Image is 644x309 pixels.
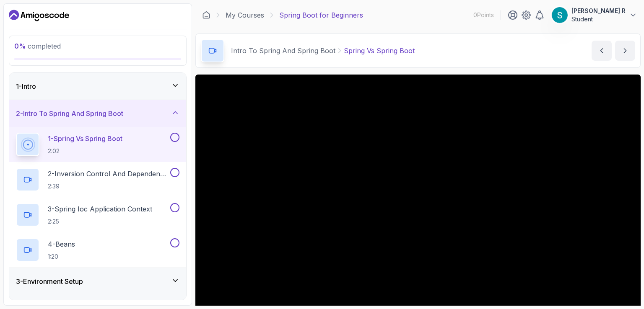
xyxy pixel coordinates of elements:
p: Spring Vs Spring Boot [344,46,415,56]
h3: 1 - Intro [16,81,36,91]
button: next content [615,41,635,61]
h3: 2 - Intro To Spring And Spring Boot [16,108,123,118]
button: 3-Environment Setup [9,268,186,295]
button: previous content [592,41,612,61]
p: 1 - Spring Vs Spring Boot [48,134,122,144]
p: 2:25 [48,217,152,226]
a: Dashboard [9,9,69,22]
button: 1-Spring Vs Spring Boot2:02 [16,133,179,156]
p: Intro To Spring And Spring Boot [231,46,335,56]
p: 3 - Spring Ioc Application Context [48,204,152,214]
iframe: chat widget [592,257,644,296]
span: completed [14,42,61,50]
p: 0 Points [473,11,494,19]
a: Dashboard [202,11,210,19]
img: user profile image [552,7,568,23]
button: 2-Intro To Spring And Spring Boot [9,100,186,127]
p: Spring Boot for Beginners [279,10,363,20]
a: My Courses [226,10,264,20]
button: 3-Spring Ioc Application Context2:25 [16,203,179,227]
span: 0 % [14,42,26,50]
p: [PERSON_NAME] R [571,7,626,15]
button: 1-Intro [9,73,186,100]
button: user profile image[PERSON_NAME] RStudent [551,7,637,23]
button: 4-Beans1:20 [16,238,179,262]
button: 2-Inversion Control And Dependency Injection2:39 [16,168,179,191]
p: 2:02 [48,147,122,155]
h3: 3 - Environment Setup [16,276,83,286]
p: 1:20 [48,252,75,261]
p: Student [571,15,626,23]
p: 2:39 [48,182,169,191]
p: 2 - Inversion Control And Dependency Injection [48,169,169,179]
p: 4 - Beans [48,239,75,249]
